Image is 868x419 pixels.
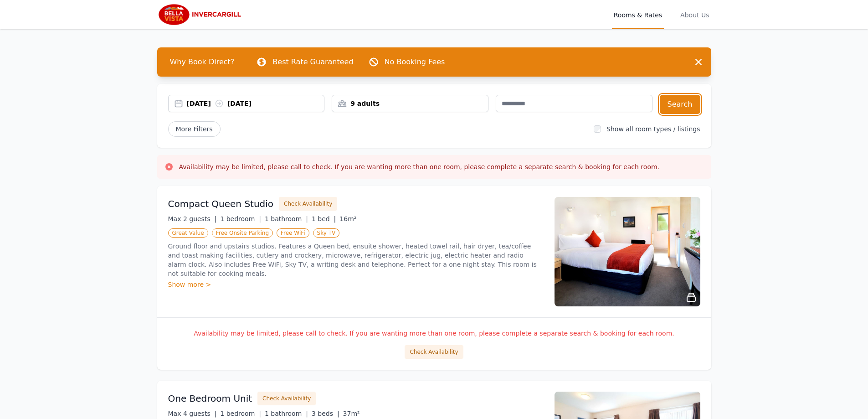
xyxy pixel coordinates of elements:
[332,99,488,108] div: 9 adults
[220,215,261,222] span: 1 bedroom |
[257,392,316,405] button: Check Availability
[265,410,308,417] span: 1 bathroom |
[187,99,324,108] div: [DATE] [DATE]
[168,280,544,289] div: Show more >
[168,215,217,222] span: Max 2 guests |
[168,121,221,137] span: More Filters
[168,329,700,338] p: Availability may be limited, please call to check. If you are wanting more than one room, please ...
[168,228,208,238] span: Great Value
[660,95,700,114] button: Search
[277,228,309,238] span: Free WiFi
[279,197,337,211] button: Check Availability
[163,53,242,71] span: Why Book Direct?
[405,345,463,359] button: Check Availability
[313,228,340,238] span: Sky TV
[157,4,245,26] img: Bella Vista Invercargill
[168,242,544,278] p: Ground floor and upstairs studios. Features a Queen bed, ensuite shower, heated towel rail, hair ...
[339,215,356,222] span: 16m²
[168,392,252,405] h3: One Bedroom Unit
[312,410,339,417] span: 3 beds |
[168,197,274,210] h3: Compact Queen Studio
[179,162,660,171] h3: Availability may be limited, please call to check. If you are wanting more than one room, please ...
[343,410,360,417] span: 37m²
[385,57,445,67] p: No Booking Fees
[312,215,336,222] span: 1 bed |
[606,125,700,133] label: Show all room types / listings
[168,410,217,417] span: Max 4 guests |
[265,215,308,222] span: 1 bathroom |
[272,57,353,67] p: Best Rate Guaranteed
[220,410,261,417] span: 1 bedroom |
[212,228,273,238] span: Free Onsite Parking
